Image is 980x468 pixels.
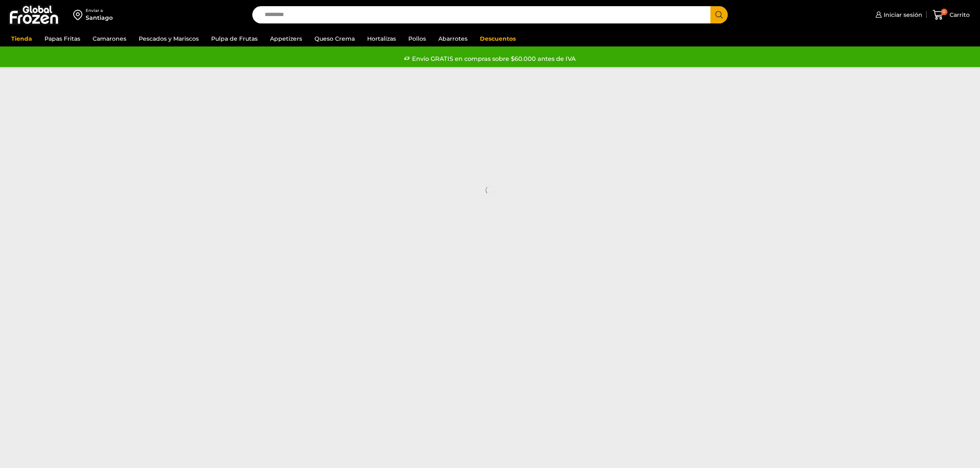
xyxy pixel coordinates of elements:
div: Enviar a [86,8,113,14]
a: Hortalizas [363,31,400,46]
a: 0 Carrito [931,5,972,25]
a: Pollos [404,31,430,46]
a: Camarones [88,31,130,46]
a: Pescados y Mariscos [135,31,203,46]
a: Queso Crema [310,31,359,46]
img: address-field-icon.svg [73,8,86,22]
a: Tienda [7,31,36,46]
a: Iniciar sesión [873,7,922,23]
button: Search button [710,6,728,23]
a: Pulpa de Frutas [207,31,262,46]
span: 0 [941,9,947,15]
span: Iniciar sesión [882,11,922,19]
a: Abarrotes [434,31,472,46]
a: Appetizers [266,31,306,46]
a: Descuentos [476,31,520,46]
span: Carrito [947,11,970,19]
div: Santiago [86,14,113,22]
a: Papas Fritas [40,31,84,46]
